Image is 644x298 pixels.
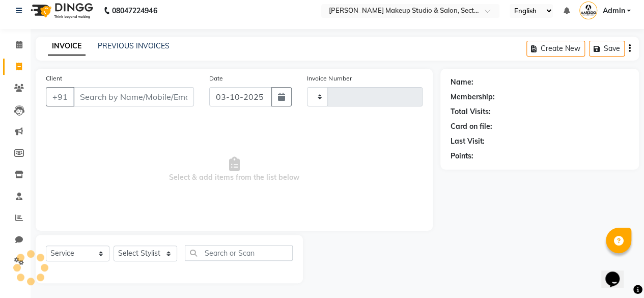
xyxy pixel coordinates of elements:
input: Search by Name/Mobile/Email/Code [73,87,194,106]
div: Points: [451,151,473,161]
div: Name: [451,77,473,88]
div: Total Visits: [451,106,491,117]
button: Create New [526,41,585,57]
a: PREVIOUS INVOICES [98,41,170,50]
a: INVOICE [48,37,86,56]
label: Date [209,74,223,83]
span: Admin [602,6,625,16]
button: +91 [46,87,74,106]
label: Invoice Number [307,74,351,83]
span: Select & add items from the list below [46,119,423,221]
div: Card on file: [451,121,492,132]
input: Search or Scan [185,245,293,261]
img: Admin [579,2,597,19]
div: Last Visit: [451,136,485,147]
div: Membership: [451,92,495,102]
button: Save [589,41,625,57]
iframe: chat widget [601,257,634,288]
label: Client [46,74,62,83]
